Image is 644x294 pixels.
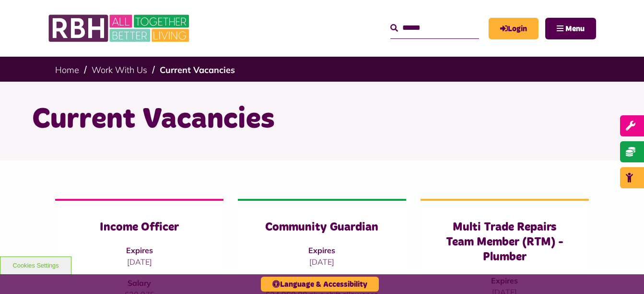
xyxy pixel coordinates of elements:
a: Home [55,64,79,75]
strong: Expires [126,245,153,255]
h3: Community Guardian [257,220,387,235]
h1: Current Vacancies [32,101,612,138]
span: Menu [565,25,585,33]
p: [DATE] [257,256,387,268]
h3: Income Officer [74,220,204,235]
button: Language & Accessibility [261,277,379,292]
h3: Multi Trade Repairs Team Member (RTM) - Plumber [440,220,570,265]
iframe: Netcall Web Assistant for live chat [601,251,644,294]
a: Current Vacancies [160,64,235,75]
a: MyRBH [489,18,539,39]
p: [DATE] [74,256,204,268]
button: Navigation [545,18,596,39]
a: Work With Us [92,64,147,75]
strong: Expires [308,245,335,255]
img: RBH [48,10,192,47]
